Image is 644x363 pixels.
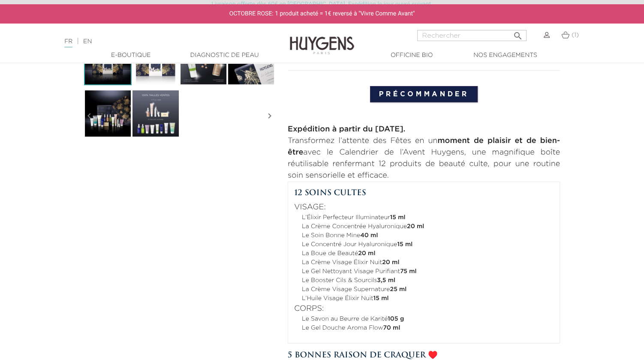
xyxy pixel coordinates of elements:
li: Le Concentré Jour Hyaluronique [302,240,554,249]
input: Précommander [370,86,478,102]
button:  [510,27,526,39]
input: Rechercher [417,30,527,41]
p: Transformez l’attente des Fêtes en un avec le Calendrier de l’Avent Huygens, une magnifique boîte... [288,135,560,181]
strong: 20 ml [358,250,375,256]
a: FR [64,39,72,48]
strong: 15 ml [390,214,406,220]
li: La Crème Visage Élixir Nuit [302,258,554,267]
i:  [84,95,94,137]
span: (1) [572,32,579,38]
li: L’Élixir Perfecteur Illuminateur [302,213,554,222]
a: Diagnostic de peau [181,51,267,60]
a: E-Boutique [88,51,174,60]
strong: 20 ml [407,223,424,229]
strong: 70 ml [383,325,400,331]
strong: 3,5 ml [377,277,395,283]
strong: 75 ml [400,268,416,274]
li: La Crème Concentrée Hyaluronique [302,222,554,231]
p: VISAGE: [294,202,554,213]
li: La Boue de Beauté [302,249,554,258]
li: La Crème Visage Supernature [302,285,554,294]
strong: 25 ml [390,286,406,292]
h3: 12 soins cultes [294,188,554,197]
strong: 105 g [388,316,404,322]
strong: Expédition à partir du [DATE]. [288,125,405,133]
strong: 15 ml [397,241,412,247]
li: Le Booster Cils & Sourcils [302,276,554,285]
img: Huygens [290,23,354,56]
a: (1) [561,32,579,39]
strong: 15 ml [373,295,389,301]
li: Le Savon au Beurre de Karité [302,315,554,324]
div: | [60,36,262,47]
a: Nos engagements [462,51,548,60]
p: CORPS: [294,303,554,315]
a: EN [83,39,92,45]
a: Officine Bio [369,51,454,60]
li: Le Gel Nettoyant Visage Purifiant [302,267,554,276]
i:  [513,28,523,39]
i:  [265,95,275,137]
strong: 40 ml [360,232,378,238]
li: L’Huile Visage Élixir Nuit [302,294,554,303]
li: Le Gel Douche Aroma Flow [302,324,554,333]
h3: 5 bonnes raison de craquer ♥️ [288,350,560,360]
strong: 20 ml [382,259,399,265]
li: Le Soin Bonne Mine [302,231,554,240]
